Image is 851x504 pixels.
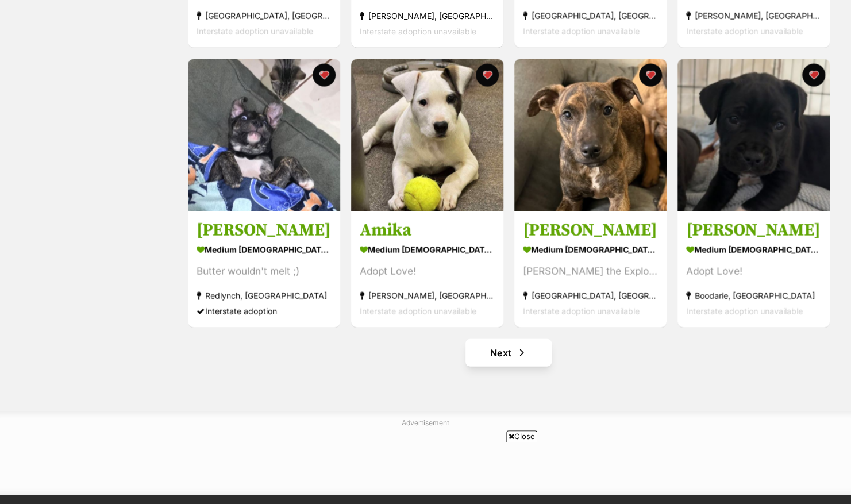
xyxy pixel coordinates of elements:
div: [GEOGRAPHIC_DATA], [GEOGRAPHIC_DATA] [523,288,658,303]
div: Interstate adoption [197,303,332,319]
div: medium [DEMOGRAPHIC_DATA] Dog [197,241,332,258]
h3: [PERSON_NAME] [197,220,332,241]
button: favourite [313,64,336,87]
div: medium [DEMOGRAPHIC_DATA] Dog [523,241,658,258]
button: favourite [639,64,662,87]
div: [PERSON_NAME], [GEOGRAPHIC_DATA] [360,288,495,303]
a: Amika medium [DEMOGRAPHIC_DATA] Dog Adopt Love! [PERSON_NAME], [GEOGRAPHIC_DATA] Interstate adopt... [351,211,503,328]
a: Next page [465,339,552,367]
div: [GEOGRAPHIC_DATA], [GEOGRAPHIC_DATA] [523,9,658,24]
iframe: Advertisement [147,447,704,498]
h3: [PERSON_NAME] [523,220,658,241]
div: [GEOGRAPHIC_DATA], [GEOGRAPHIC_DATA] [197,9,332,24]
a: [PERSON_NAME] medium [DEMOGRAPHIC_DATA] Dog Adopt Love! Boodarie, [GEOGRAPHIC_DATA] Interstate ad... [677,211,830,328]
span: Interstate adoption unavailable [523,306,640,316]
div: Redlynch, [GEOGRAPHIC_DATA] [197,288,332,303]
div: medium [DEMOGRAPHIC_DATA] Dog [686,241,821,258]
h3: [PERSON_NAME] [686,220,821,241]
div: Adopt Love! [686,264,821,279]
div: [PERSON_NAME], [GEOGRAPHIC_DATA] [686,9,821,24]
span: Interstate adoption unavailable [686,27,803,37]
div: Adopt Love! [360,264,495,279]
button: favourite [476,64,499,87]
img: Flynn [514,59,667,211]
span: Interstate adoption unavailable [360,27,476,37]
span: Interstate adoption unavailable [686,306,803,316]
button: favourite [802,64,825,87]
img: Carla [677,59,830,211]
span: Interstate adoption unavailable [523,27,640,37]
span: Interstate adoption unavailable [360,306,476,316]
div: [PERSON_NAME], [GEOGRAPHIC_DATA] [360,9,495,24]
a: [PERSON_NAME] medium [DEMOGRAPHIC_DATA] Dog [PERSON_NAME] the Explorer [GEOGRAPHIC_DATA], [GEOGRA... [514,211,667,328]
span: Close [506,430,537,442]
div: [PERSON_NAME] the Explorer [523,264,658,279]
h3: Amika [360,220,495,241]
img: Conrad [188,59,340,211]
div: Butter wouldn't melt ;) [197,264,332,279]
a: [PERSON_NAME] medium [DEMOGRAPHIC_DATA] Dog Butter wouldn't melt ;) Redlynch, [GEOGRAPHIC_DATA] I... [188,211,340,328]
nav: Pagination [187,339,831,367]
div: medium [DEMOGRAPHIC_DATA] Dog [360,241,495,258]
span: Interstate adoption unavailable [197,27,313,37]
div: Boodarie, [GEOGRAPHIC_DATA] [686,288,821,303]
img: Amika [351,59,503,211]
